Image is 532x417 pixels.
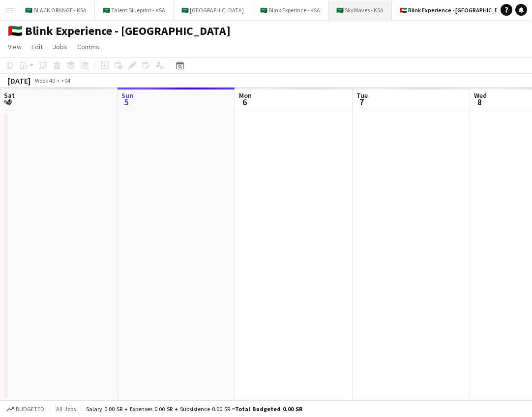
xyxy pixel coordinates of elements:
span: 5 [120,96,133,108]
span: Total Budgeted 0.00 SR [235,405,302,413]
a: View [4,40,26,53]
button: Budgeted [5,404,46,415]
div: Salary 0.00 SR + Expenses 0.00 SR + Subsistence 0.00 SR = [86,405,302,413]
span: Tue [356,91,368,100]
span: Wed [474,91,487,100]
button: 🇸🇦 SkyWaves - KSA [328,0,392,20]
span: Comms [77,42,99,51]
button: 🇸🇦 Talent Blueprint - KSA [95,0,174,20]
button: 🇸🇦 Blink Experince - KSA [252,0,328,20]
span: 7 [355,96,368,108]
button: 🇦🇪 Blink Experience - [GEOGRAPHIC_DATA] [392,0,519,20]
button: 🇸🇦 BLACK ORANGE - KSA [17,0,95,20]
span: 8 [473,96,487,108]
span: Jobs [53,42,67,51]
span: 4 [2,96,15,108]
div: [DATE] [8,76,30,86]
span: View [8,42,22,51]
button: 🇸🇦 [GEOGRAPHIC_DATA] [174,0,252,20]
a: Edit [28,40,47,53]
span: Mon [239,91,252,100]
span: Sun [121,91,133,100]
a: Comms [73,40,103,53]
span: 6 [237,96,252,108]
span: Budgeted [16,406,44,413]
span: Edit [31,42,43,51]
span: Sat [4,91,15,100]
div: +04 [61,77,70,84]
h1: 🇦🇪 Blink Experience - [GEOGRAPHIC_DATA] [8,24,231,38]
span: All jobs [54,405,78,413]
a: Jobs [49,40,71,53]
span: Week 40 [32,77,57,84]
